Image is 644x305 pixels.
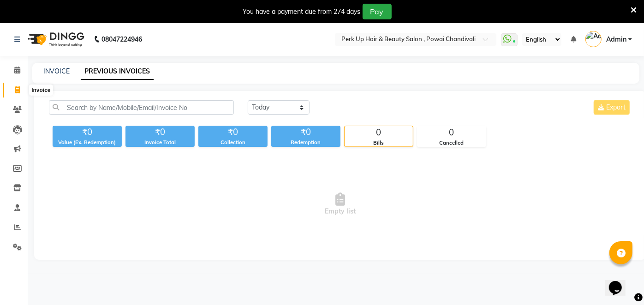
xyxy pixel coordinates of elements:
[345,139,413,147] div: Bills
[43,67,70,75] a: INVOICE
[271,126,340,139] div: ₹0
[271,139,340,146] div: Redemption
[198,139,268,146] div: Collection
[53,126,122,139] div: ₹0
[24,26,87,52] img: logo
[585,31,602,47] img: Admin
[125,139,195,146] div: Invoice Total
[125,126,195,139] div: ₹0
[345,126,413,139] div: 0
[417,126,486,139] div: 0
[605,268,635,296] iframe: chat widget
[29,85,53,96] div: Invoice
[49,100,234,115] input: Search by Name/Mobile/Email/Invoice No
[606,35,626,44] span: Admin
[243,7,361,17] div: You have a payment due from 274 days
[101,26,142,52] b: 08047224946
[198,126,268,139] div: ₹0
[417,139,486,147] div: Cancelled
[363,4,392,19] button: Pay
[81,63,154,80] a: PREVIOUS INVOICES
[49,158,632,250] span: Empty list
[53,139,122,146] div: Value (Ex. Redemption)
